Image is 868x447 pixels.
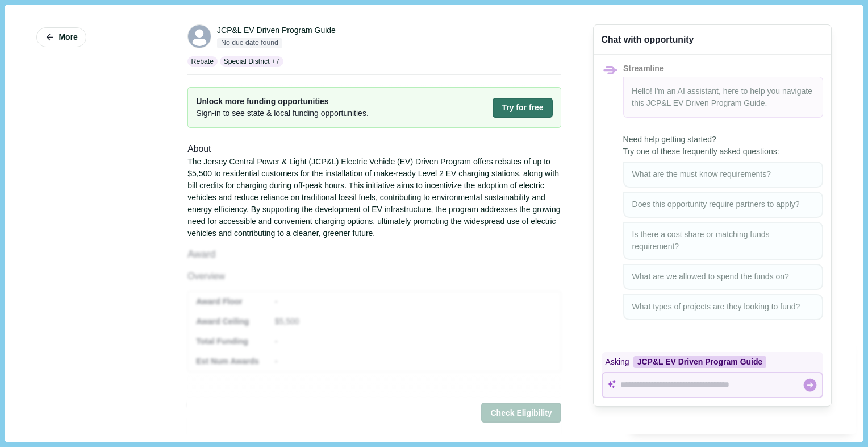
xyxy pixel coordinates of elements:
div: JCP&L EV Driven Program Guide [218,24,336,36]
div: The Jersey Central Power & Light (JCP&L) Electric Vehicle (EV) Driven Program offers rebates of u... [187,156,561,239]
span: More [59,32,78,42]
p: Rebate [191,56,214,67]
span: + 7 [272,56,280,67]
svg: avatar [188,25,211,48]
span: JCP&L EV Driven Program Guide [646,98,765,107]
div: About [187,142,561,156]
span: Need help getting started? Try one of these frequently asked questions: [623,134,823,158]
div: JCP&L EV Driven Program Guide [633,356,767,368]
button: Check Eligibility [481,403,561,423]
span: Unlock more funding opportunities [196,96,369,107]
div: Asking [602,352,823,372]
span: Streamline [623,64,664,73]
span: Sign-in to see state & local funding opportunities. [196,107,369,119]
span: Hello! I'm an AI assistant, here to help you navigate this . [632,86,812,107]
div: Chat with opportunity [602,33,694,46]
p: Special District [224,56,270,67]
button: More [36,27,86,47]
span: No due date found [218,39,283,49]
button: Try for free [493,98,552,118]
